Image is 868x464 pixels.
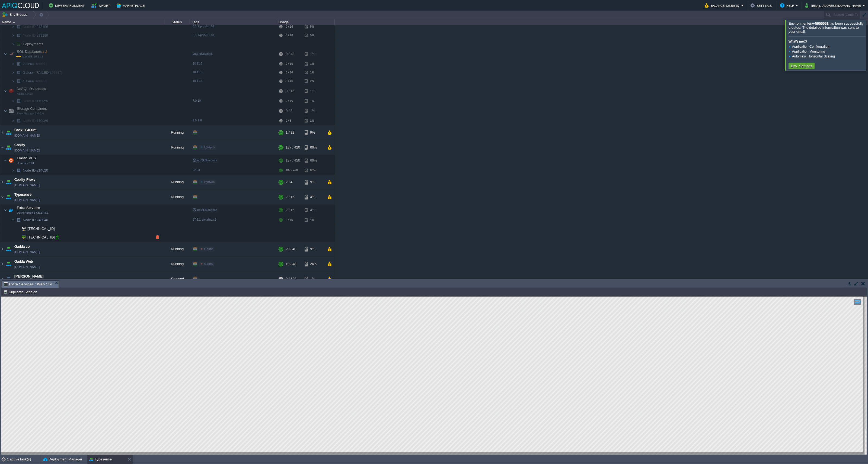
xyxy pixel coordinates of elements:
[286,49,294,59] div: 0 / 48
[15,117,22,125] img: AMDAwAAAACH5BAEAAAAALAAAAAABAAEAAAICRAEAOw==
[286,216,293,224] div: 2 / 16
[305,166,322,175] div: 66%
[4,155,7,166] img: AMDAwAAAACH5BAEAAAAALAAAAAABAAEAAAICRAEAOw==
[305,125,322,140] div: 9%
[14,249,40,255] a: [DOMAIN_NAME]
[5,140,12,155] img: AMDAwAAAACH5BAEAAAAALAAAAAABAAEAAAICRAEAOw==
[14,127,37,133] a: Back-3040021
[305,60,322,68] div: 1%
[22,24,49,29] span: 233196
[22,168,49,173] a: Node ID:214620
[163,125,190,140] div: Running
[193,33,214,37] span: 6.1.1-php-8.1.18
[22,33,49,38] span: 233199
[190,19,277,25] div: Tags
[16,49,48,54] span: SQL Databases
[789,63,814,68] button: Env. Settings
[16,206,41,210] a: Extra ServicesDocker Engine CE 27.5.1
[22,70,63,75] a: Galera - FAILED(169987)
[14,274,44,279] span: [PERSON_NAME]
[204,146,215,149] span: Hydyco
[22,70,63,75] span: Galera - FAILED
[15,97,22,105] img: AMDAwAAAACH5BAEAAAAALAAAAAABAAEAAAICRAEAOw==
[22,62,47,66] span: Galera
[23,99,37,103] span: Node ID:
[7,49,15,59] img: AMDAwAAAACH5BAEAAAAALAAAAAABAAEAAAICRAEAOw==
[11,166,15,175] img: AMDAwAAAACH5BAEAAAAALAAAAAABAAEAAAICRAEAOw==
[193,62,202,65] span: 10.11.3
[11,22,15,31] img: AMDAwAAAACH5BAEAAAAALAAAAAABAAEAAAICRAEAOw==
[22,168,49,173] span: 214620
[22,42,44,46] a: Deployments
[305,49,322,59] div: 1%
[193,25,214,28] span: 6.1.1-php-8.1.18
[5,272,12,286] img: AMDAwAAAACH5BAEAAAAALAAAAAABAAEAAAICRAEAOw==
[0,272,5,286] img: AMDAwAAAACH5BAEAAAAALAAAAAABAAEAAAICRAEAOw==
[305,31,322,40] div: 5%
[5,190,12,204] img: AMDAwAAAACH5BAEAAAAALAAAAAABAAEAAAICRAEAOw==
[193,208,217,211] span: no SLB access
[286,257,296,271] div: 19 / 48
[305,216,322,224] div: 4%
[2,3,39,8] img: APIQCloud
[305,68,322,77] div: 1%
[15,68,22,77] img: AMDAwAAAACH5BAEAAAAALAAAAAABAAEAAAICRAEAOw==
[17,211,49,214] span: Docker Engine CE 27.5.1
[792,50,825,53] a: Application Monitoring
[7,455,41,464] div: 1 active task(s)
[17,92,33,95] span: Redis 7.0.10
[22,79,47,83] a: Galera(169988)
[14,244,30,249] span: Gadda co
[789,21,864,34] span: Environment has been successfully created. The detailed information was sent to your email.
[277,19,334,25] div: Usage
[14,197,40,203] a: [DOMAIN_NAME]
[193,168,200,172] span: 22.04
[163,19,190,25] div: Status
[7,205,15,215] img: AMDAwAAAACH5BAEAAAAALAAAAAABAAEAAAICRAEAOw==
[305,105,322,116] div: 1%
[305,22,322,31] div: 5%
[805,2,863,9] button: [EMAIL_ADDRESS][DOMAIN_NAME]
[11,216,15,224] img: AMDAwAAAACH5BAEAAAAALAAAAAABAAEAAAICRAEAOw==
[193,52,212,55] span: auto-clustering
[751,2,773,9] button: Settings
[22,118,49,123] span: 169989
[193,218,216,221] span: 27.5.1-almalinux-9
[22,24,49,29] a: Node ID:233196
[286,140,300,155] div: 187 / 420
[789,40,807,43] b: What's next?
[23,33,37,37] span: Node ID:
[792,54,835,58] a: Automatic Horizontal Scaling
[286,105,292,116] div: 0 / 8
[11,77,15,85] img: AMDAwAAAACH5BAEAAAAALAAAAAABAAEAAAICRAEAOw==
[15,216,22,224] img: AMDAwAAAACH5BAEAAAAALAAAAAABAAEAAAICRAEAOw==
[11,97,15,105] img: AMDAwAAAACH5BAEAAAAALAAAAAABAAEAAAICRAEAOw==
[7,155,15,166] img: AMDAwAAAACH5BAEAAAAALAAAAAABAAEAAAICRAEAOw==
[193,99,201,102] span: 7.0.10
[14,177,36,182] a: Coolify Proxy
[204,180,215,183] span: Hydyco
[204,262,213,265] span: Gadda
[4,205,7,215] img: AMDAwAAAACH5BAEAAAAALAAAAAABAAEAAAICRAEAOw==
[16,86,47,91] span: NoSQL Databases
[15,233,18,241] img: AMDAwAAAACH5BAEAAAAALAAAAAABAAEAAAICRAEAOw==
[5,242,12,256] img: AMDAwAAAACH5BAEAAAAALAAAAAABAAEAAAICRAEAOw==
[27,235,56,239] a: [TECHNICAL_ID]
[305,155,322,166] div: 66%
[7,105,15,116] img: AMDAwAAAACH5BAEAAAAALAAAAAABAAEAAAICRAEAOw==
[117,2,146,9] button: Marketplace
[23,218,37,222] span: Node ID:
[286,166,298,175] div: 187 / 420
[16,106,48,111] span: Storage Containers
[18,224,25,233] img: AMDAwAAAACH5BAEAAAAALAAAAAABAAEAAAICRAEAOw==
[14,182,40,188] a: [DOMAIN_NAME]
[27,233,56,241] span: [TECHNICAL_ID]
[163,257,190,271] div: Running
[11,31,15,40] img: AMDAwAAAACH5BAEAAAAALAAAAAABAAEAAAICRAEAOw==
[49,2,86,9] button: New Environment
[17,112,44,115] span: Extra Storage 2.0-9.6
[16,156,37,160] span: Elastic VPS
[286,205,294,215] div: 2 / 16
[14,142,25,148] a: Coolify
